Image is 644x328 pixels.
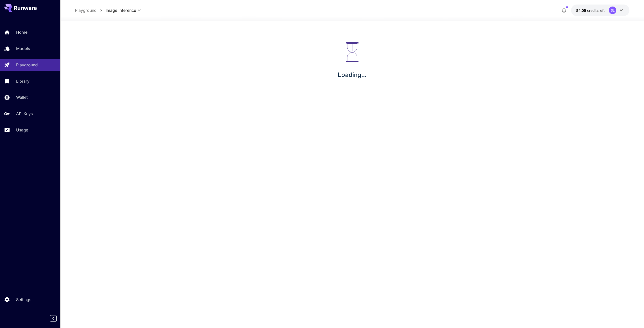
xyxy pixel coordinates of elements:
[16,94,28,100] p: Wallet
[576,8,605,13] div: $4.0487
[106,7,136,13] span: Image Inference
[587,8,605,13] span: credits left
[16,297,31,303] p: Settings
[54,314,60,323] div: Collapse sidebar
[16,29,27,35] p: Home
[576,8,587,13] span: $4.05
[16,62,38,68] p: Playground
[50,315,57,322] button: Collapse sidebar
[609,7,616,14] div: SL
[571,5,629,16] button: $4.0487SL
[16,78,29,84] p: Library
[16,45,30,52] p: Models
[75,7,97,13] a: Playground
[338,70,367,79] p: Loading...
[16,127,28,133] p: Usage
[16,111,33,117] p: API Keys
[75,7,106,13] nav: breadcrumb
